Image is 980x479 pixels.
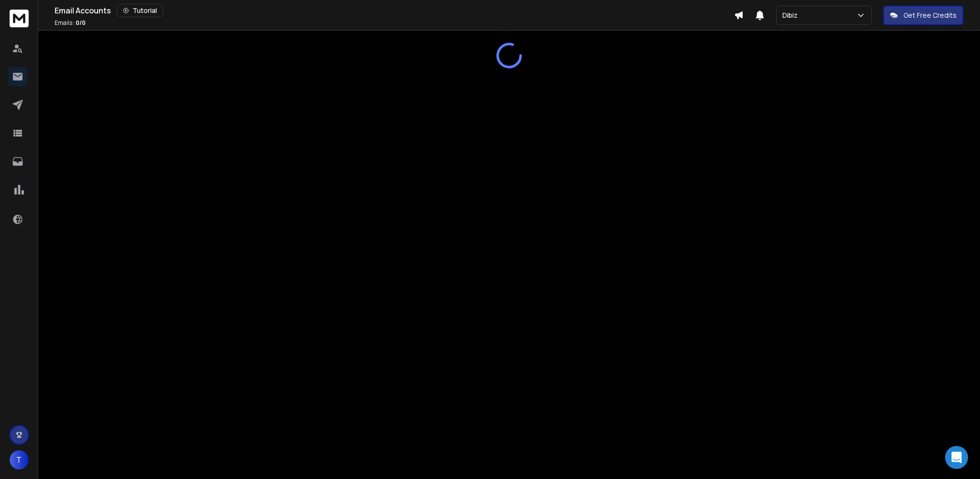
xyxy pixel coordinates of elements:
p: Emails : [55,19,86,27]
button: T [10,450,29,469]
button: Get Free Credits [883,6,963,25]
span: 0 / 0 [76,19,86,27]
button: Tutorial [117,4,163,17]
p: Get Free Credits [903,11,957,20]
div: Email Accounts [55,4,734,17]
div: Open Intercom Messenger [945,446,968,469]
p: Dibiz [782,11,802,20]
